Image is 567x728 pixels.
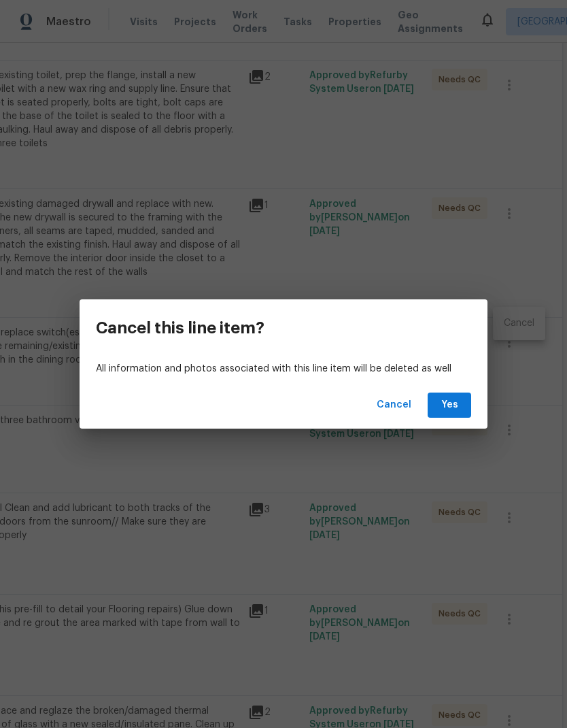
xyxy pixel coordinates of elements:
[428,393,471,418] button: Yes
[439,397,460,414] span: Yes
[96,318,264,337] h3: Cancel this line item?
[96,362,471,376] p: All information and photos associated with this line item will be deleted as well
[377,397,411,414] span: Cancel
[371,393,417,418] button: Cancel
